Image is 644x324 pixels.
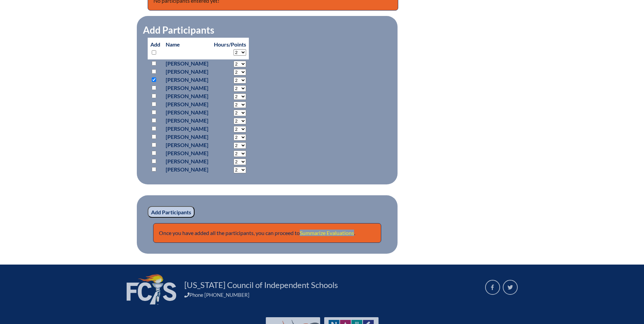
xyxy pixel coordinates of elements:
p: [PERSON_NAME] [166,149,208,157]
p: Hours/Points [214,40,246,49]
p: [PERSON_NAME] [166,59,208,68]
p: [PERSON_NAME] [166,76,208,84]
p: [PERSON_NAME] [166,92,208,100]
p: [PERSON_NAME] [166,165,208,174]
legend: Add Participants [142,24,215,36]
p: [PERSON_NAME] [166,84,208,92]
p: [PERSON_NAME] [166,125,208,133]
div: Phone [PHONE_NUMBER] [184,292,477,298]
p: [PERSON_NAME] [166,133,208,141]
p: Name [166,40,208,49]
p: [PERSON_NAME] [166,68,208,76]
img: FCIS_logo_white [127,274,176,305]
p: [PERSON_NAME] [166,108,208,116]
p: Add [150,40,160,57]
p: Once you have added all the participants, you can proceed to . [153,223,381,243]
input: Add Participants [148,206,195,218]
p: [PERSON_NAME] [166,116,208,125]
a: [US_STATE] Council of Independent Schools [182,280,341,290]
p: [PERSON_NAME] [166,100,208,108]
p: [PERSON_NAME] [166,157,208,165]
a: Summarize Evaluations [300,230,354,236]
p: [PERSON_NAME] [166,141,208,149]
